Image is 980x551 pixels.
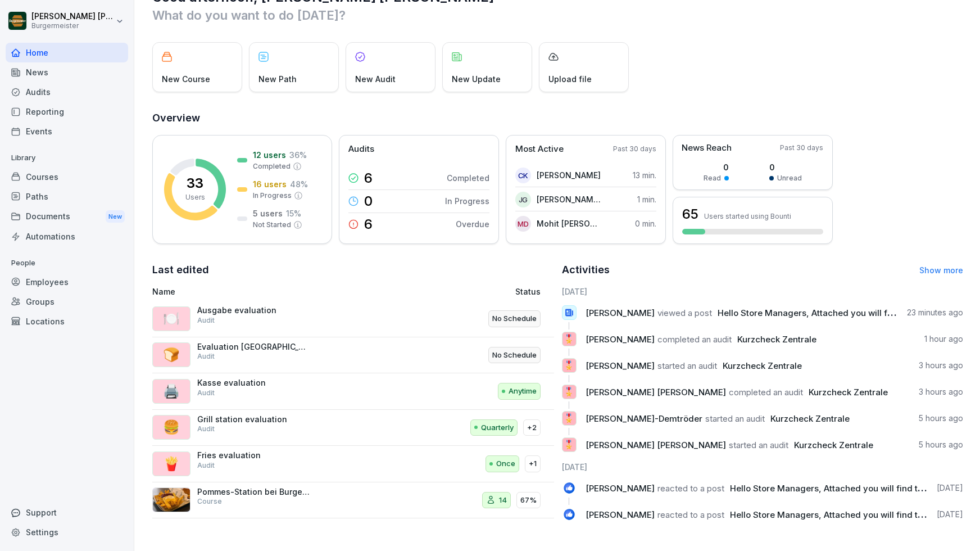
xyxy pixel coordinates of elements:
p: Status [515,286,541,297]
p: 12 users [253,149,286,161]
p: 🖨️ [163,381,180,401]
p: 13 min. [633,169,656,181]
span: [PERSON_NAME] [586,360,655,371]
p: Evaluation [GEOGRAPHIC_DATA] [197,342,310,352]
p: 5 hours ago [919,439,963,450]
span: Kurzcheck Zentrale [794,440,873,450]
span: Kurzcheck Zentrale [770,413,850,424]
p: 🎖️ [564,437,574,453]
span: [PERSON_NAME]-Demtröder [586,413,702,424]
p: 48 % [290,178,308,190]
p: 6 [364,218,373,231]
a: Reporting [6,102,128,121]
div: New [106,210,125,223]
p: 3 hours ago [919,386,963,398]
p: Audit [197,424,215,434]
a: Pommes-Station bei Burgermeister®Course1467% [152,482,554,519]
p: 16 users [253,178,287,190]
p: 🎖️ [564,410,574,426]
a: Show more [919,265,963,275]
p: Audit [197,315,215,326]
a: Courses [6,167,128,187]
p: Completed [447,172,489,184]
p: [DATE] [937,482,963,494]
span: [PERSON_NAME] [586,509,655,520]
div: Documents [6,206,128,227]
p: +2 [527,422,537,433]
p: Fries evaluation [197,450,310,460]
h3: 65 [682,205,698,224]
a: 🍽️Ausgabe evaluationAuditNo Schedule [152,301,554,337]
a: 🍔Grill station evaluationAuditQuarterly+2 [152,410,554,446]
p: No Schedule [492,313,537,324]
a: Events [6,121,128,141]
h6: [DATE] [562,286,964,297]
p: Once [496,458,515,469]
p: [PERSON_NAME] [537,169,601,181]
p: 33 [187,177,203,190]
p: No Schedule [492,350,537,361]
a: Audits [6,82,128,102]
p: Unread [777,173,802,183]
p: 23 minutes ago [907,307,963,318]
p: 🍞 [163,345,180,365]
p: 1 min. [637,193,656,205]
p: 15 % [286,207,301,219]
p: Completed [253,161,291,171]
span: started an audit [729,440,788,450]
span: [PERSON_NAME] [586,308,655,318]
p: [PERSON_NAME] [PERSON_NAME] [PERSON_NAME] [31,12,114,21]
p: Audit [197,351,215,362]
span: started an audit [657,360,717,371]
p: Audits [348,143,374,156]
p: Past 30 days [613,144,656,154]
a: 🍞Evaluation [GEOGRAPHIC_DATA]AuditNo Schedule [152,337,554,374]
a: News [6,62,128,82]
p: Most Active [515,143,564,156]
p: Course [197,496,222,507]
a: Locations [6,311,128,331]
p: 5 users [253,207,283,219]
p: +1 [529,458,537,469]
p: Users [185,192,205,202]
p: Read [704,173,721,183]
p: 🍔 [163,417,180,437]
p: 0 [769,161,802,173]
p: Upload file [548,73,592,85]
div: Home [6,43,128,62]
p: 0 min. [635,218,656,229]
h2: Overview [152,110,963,126]
span: started an audit [705,413,765,424]
span: [PERSON_NAME] [PERSON_NAME] [586,387,726,398]
p: Anytime [509,386,537,397]
p: Not Started [253,220,291,230]
p: New Audit [355,73,396,85]
p: New Path [258,73,297,85]
a: Paths [6,187,128,206]
span: [PERSON_NAME] [586,334,655,345]
p: Overdue [456,218,489,230]
a: Groups [6,292,128,311]
p: Name [152,286,402,297]
p: 🎖️ [564,384,574,400]
h2: Activities [562,262,610,278]
div: MD [515,216,531,232]
p: 67% [520,495,537,506]
h6: [DATE] [562,461,964,473]
span: completed an audit [729,387,803,398]
p: 🍽️ [163,309,180,329]
h2: Last edited [152,262,554,278]
span: [PERSON_NAME] [586,483,655,494]
div: Settings [6,522,128,542]
a: Employees [6,272,128,292]
div: Support [6,503,128,522]
p: 5 hours ago [919,413,963,424]
p: Ausgabe evaluation [197,305,310,315]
